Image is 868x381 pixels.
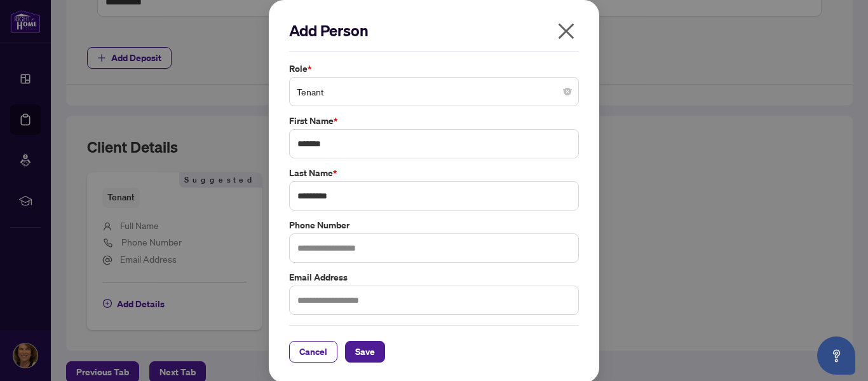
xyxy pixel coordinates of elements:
button: Save [345,341,385,363]
span: close-circle [564,88,571,95]
label: Last Name [289,166,579,180]
button: Open asap [817,336,855,375]
button: Cancel [289,341,337,363]
h2: Add Person [289,20,579,41]
span: Cancel [299,342,327,362]
label: Phone Number [289,218,579,232]
label: Email Address [289,270,579,284]
label: First Name [289,114,579,128]
span: Save [355,342,375,362]
span: close [556,21,576,41]
span: Tenant [297,80,571,104]
label: Role [289,62,579,76]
